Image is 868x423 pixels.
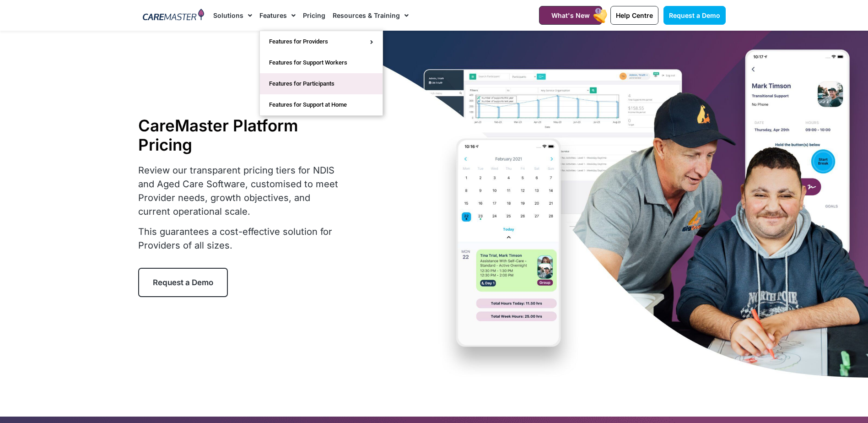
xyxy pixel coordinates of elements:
[260,73,383,94] a: Features for Participants
[259,31,383,116] ul: Features
[663,6,726,25] a: Request a Demo
[260,94,383,115] a: Features for Support at Home
[138,268,228,297] a: Request a Demo
[153,278,213,287] span: Request a Demo
[260,31,383,52] a: Features for Providers
[616,11,653,19] span: Help Centre
[138,163,344,218] p: Review our transparent pricing tiers for NDIS and Aged Care Software, customised to meet Provider...
[539,6,602,25] a: What's New
[138,116,344,154] h1: CareMaster Platform Pricing
[143,9,205,22] img: CareMaster Logo
[610,6,658,25] a: Help Centre
[138,225,344,252] p: This guarantees a cost-effective solution for Providers of all sizes.
[669,11,720,19] span: Request a Demo
[260,52,383,73] a: Features for Support Workers
[551,11,590,19] span: What's New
